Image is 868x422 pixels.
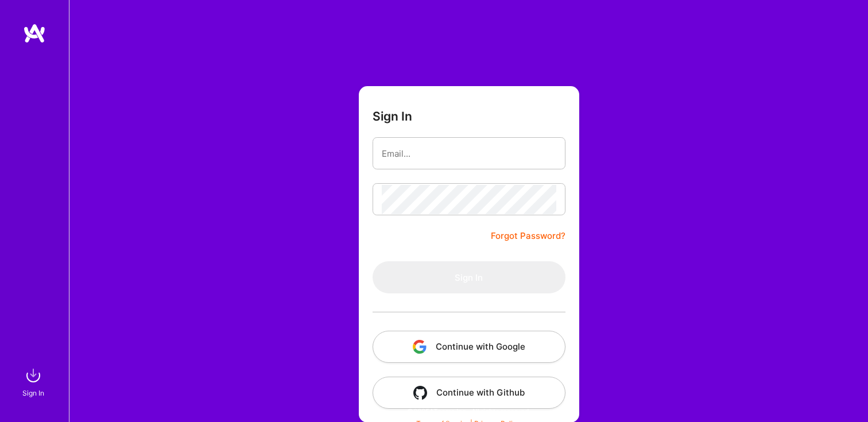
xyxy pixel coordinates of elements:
button: Continue with Google [373,331,565,363]
div: Sign In [22,387,44,399]
img: icon [413,386,427,400]
button: Continue with Github [373,377,565,409]
h3: Sign In [373,109,412,123]
img: logo [23,23,46,44]
button: Sign In [373,261,565,293]
img: icon [413,340,427,354]
img: sign in [22,364,45,387]
a: sign inSign In [24,364,45,399]
a: Forgot Password? [491,229,565,243]
input: Email... [382,139,556,168]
